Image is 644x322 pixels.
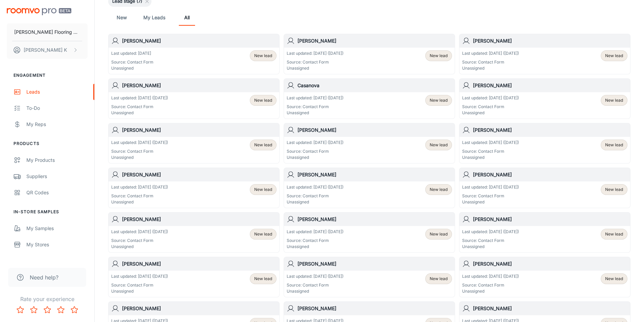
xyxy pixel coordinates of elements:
[462,229,519,235] p: Last updated: [DATE] ([DATE])
[7,41,88,59] button: [PERSON_NAME] K
[473,260,627,268] h6: [PERSON_NAME]
[459,168,630,208] a: [PERSON_NAME]Last updated: [DATE] ([DATE])Source: Contact FormUnassignedNew lead
[41,303,54,317] button: Rate 3 star
[462,282,519,288] p: Source: Contact Form
[462,140,519,146] p: Last updated: [DATE] ([DATE])
[284,34,455,74] a: [PERSON_NAME]Last updated: [DATE] ([DATE])Source: Contact FormUnassignedNew lead
[114,9,130,26] a: New
[111,95,168,101] p: Last updated: [DATE] ([DATE])
[111,104,168,110] p: Source: Contact Form
[287,148,343,154] p: Source: Contact Form
[122,260,277,268] h6: [PERSON_NAME]
[287,184,343,190] p: Last updated: [DATE] ([DATE])
[287,110,343,116] p: Unassigned
[111,154,168,160] p: Unassigned
[605,97,623,103] span: New lead
[122,171,277,178] h6: [PERSON_NAME]
[111,199,168,205] p: Unassigned
[26,225,88,232] div: My Samples
[287,154,343,160] p: Unassigned
[605,53,623,59] span: New lead
[605,231,623,237] span: New lead
[462,288,519,294] p: Unassigned
[459,78,630,119] a: [PERSON_NAME]Last updated: [DATE] ([DATE])Source: Contact FormUnassignedNew lead
[287,95,343,101] p: Last updated: [DATE] ([DATE])
[462,244,519,250] p: Unassigned
[284,168,455,208] a: [PERSON_NAME]Last updated: [DATE] ([DATE])Source: Contact FormUnassignedNew lead
[297,260,452,268] h6: [PERSON_NAME]
[111,282,168,288] p: Source: Contact Form
[14,303,27,317] button: Rate 1 star
[287,140,343,146] p: Last updated: [DATE] ([DATE])
[284,212,455,253] a: [PERSON_NAME]Last updated: [DATE] ([DATE])Source: Contact FormUnassignedNew lead
[287,244,343,250] p: Unassigned
[287,59,343,65] p: Source: Contact Form
[287,288,343,294] p: Unassigned
[111,110,168,116] p: Unassigned
[462,154,519,160] p: Unassigned
[462,193,519,199] p: Source: Contact Form
[430,231,448,237] span: New lead
[473,126,627,134] h6: [PERSON_NAME]
[122,82,277,89] h6: [PERSON_NAME]
[26,241,88,248] div: My Stores
[287,273,343,279] p: Last updated: [DATE] ([DATE])
[108,257,280,297] a: [PERSON_NAME]Last updated: [DATE] ([DATE])Source: Contact FormUnassignedNew lead
[26,121,88,128] div: My Reps
[473,216,627,223] h6: [PERSON_NAME]
[122,305,277,312] h6: [PERSON_NAME]
[287,193,343,199] p: Source: Contact Form
[430,187,448,193] span: New lead
[473,171,627,178] h6: [PERSON_NAME]
[473,37,627,45] h6: [PERSON_NAME]
[462,184,519,190] p: Last updated: [DATE] ([DATE])
[284,123,455,164] a: [PERSON_NAME]Last updated: [DATE] ([DATE])Source: Contact FormUnassignedNew lead
[108,212,280,253] a: [PERSON_NAME]Last updated: [DATE] ([DATE])Source: Contact FormUnassignedNew lead
[297,37,452,45] h6: [PERSON_NAME]
[430,142,448,148] span: New lead
[26,88,88,96] div: Leads
[287,65,343,71] p: Unassigned
[254,187,272,193] span: New lead
[26,156,88,164] div: My Products
[459,212,630,253] a: [PERSON_NAME]Last updated: [DATE] ([DATE])Source: Contact FormUnassignedNew lead
[459,123,630,164] a: [PERSON_NAME]Last updated: [DATE] ([DATE])Source: Contact FormUnassignedNew lead
[111,148,168,154] p: Source: Contact Form
[462,148,519,154] p: Source: Contact Form
[287,238,343,244] p: Source: Contact Form
[462,199,519,205] p: Unassigned
[68,303,81,317] button: Rate 5 star
[122,126,277,134] h6: [PERSON_NAME]
[14,28,80,36] p: [PERSON_NAME] Flooring Center Inc
[462,95,519,101] p: Last updated: [DATE] ([DATE])
[24,46,67,54] p: [PERSON_NAME] K
[605,187,623,193] span: New lead
[7,8,71,15] img: Roomvo PRO Beta
[111,238,168,244] p: Source: Contact Form
[287,282,343,288] p: Source: Contact Form
[122,216,277,223] h6: [PERSON_NAME]
[462,59,519,65] p: Source: Contact Form
[27,303,41,317] button: Rate 2 star
[459,257,630,297] a: [PERSON_NAME]Last updated: [DATE] ([DATE])Source: Contact FormUnassignedNew lead
[111,184,168,190] p: Last updated: [DATE] ([DATE])
[254,53,272,59] span: New lead
[430,97,448,103] span: New lead
[26,189,88,196] div: QR Codes
[297,126,452,134] h6: [PERSON_NAME]
[605,142,623,148] span: New lead
[54,303,68,317] button: Rate 4 star
[254,97,272,103] span: New lead
[297,305,452,312] h6: [PERSON_NAME]
[108,78,280,119] a: [PERSON_NAME]Last updated: [DATE] ([DATE])Source: Contact FormUnassignedNew lead
[287,104,343,110] p: Source: Contact Form
[284,78,455,119] a: CasanovaLast updated: [DATE] ([DATE])Source: Contact FormUnassignedNew lead
[26,173,88,180] div: Suppliers
[297,82,452,89] h6: Casanova
[462,110,519,116] p: Unassigned
[108,123,280,164] a: [PERSON_NAME]Last updated: [DATE] ([DATE])Source: Contact FormUnassignedNew lead
[287,50,343,56] p: Last updated: [DATE] ([DATE])
[473,305,627,312] h6: [PERSON_NAME]
[430,276,448,282] span: New lead
[605,276,623,282] span: New lead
